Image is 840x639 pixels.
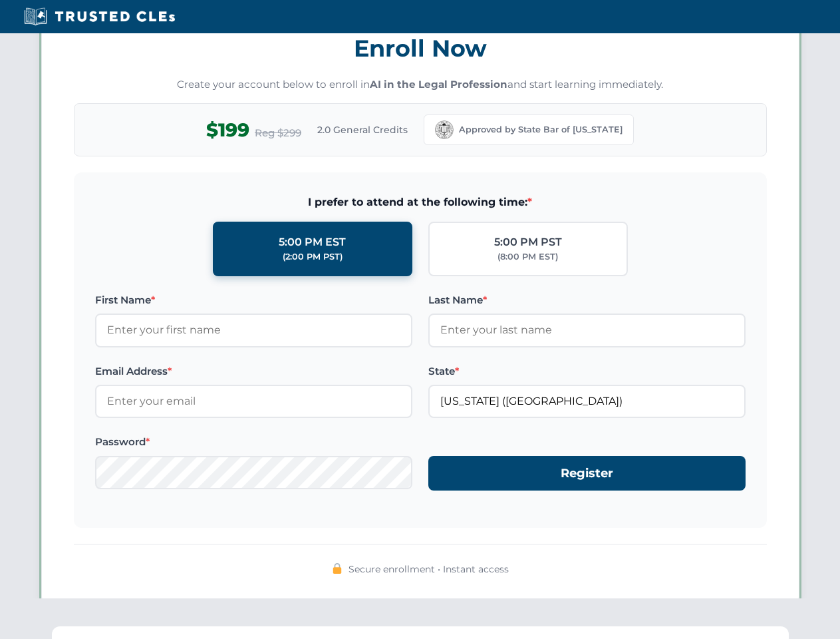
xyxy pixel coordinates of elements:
[317,122,408,137] span: 2.0 General Credits
[206,115,249,145] span: $199
[428,385,746,418] input: California (CA)
[370,78,507,91] strong: AI in the Legal Profession
[459,123,623,136] span: Approved by State Bar of [US_STATE]
[428,456,746,491] button: Register
[279,234,346,251] div: 5:00 PM EST
[74,77,767,93] p: Create your account below to enroll in and start learning immediately.
[349,562,509,576] span: Secure enrollment • Instant access
[332,563,343,574] img: 🔒
[95,363,412,379] label: Email Address
[95,314,412,347] input: Enter your first name
[283,250,343,264] div: (2:00 PM PST)
[95,292,412,308] label: First Name
[428,314,746,347] input: Enter your last name
[95,434,412,450] label: Password
[95,385,412,418] input: Enter your email
[428,292,746,308] label: Last Name
[435,120,454,139] img: California Bar
[428,363,746,379] label: State
[20,7,179,27] img: Trusted CLEs
[74,27,767,69] h3: Enroll Now
[494,234,562,251] div: 5:00 PM PST
[95,194,746,211] span: I prefer to attend at the following time:
[255,125,301,141] span: Reg $299
[497,250,558,264] div: (8:00 PM EST)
